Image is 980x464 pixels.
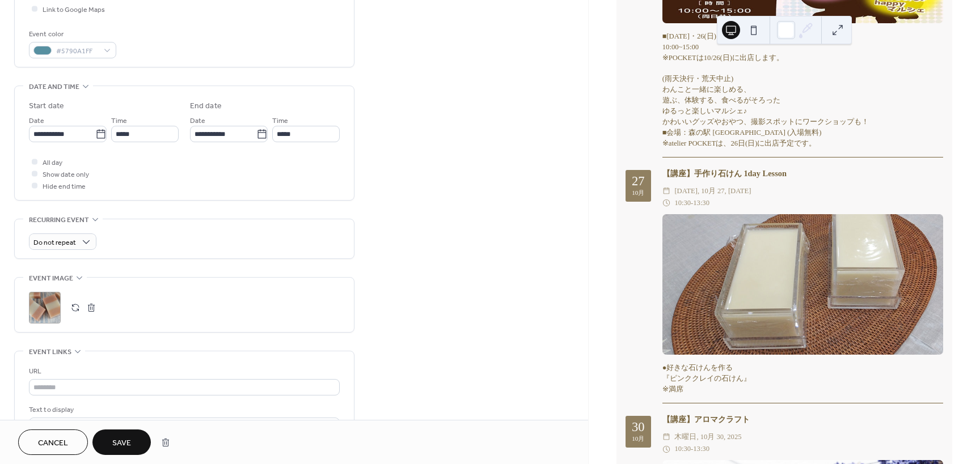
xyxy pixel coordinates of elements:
div: Text to display [29,404,337,416]
span: 13:30 [693,197,709,209]
span: Event image [29,273,73,284]
div: ●好きな石けんを作る 『ピンククレイの石けん』 ※満席 [662,363,943,395]
div: ​ [662,443,670,455]
div: 27 [632,175,645,188]
span: Do not repeat [33,236,76,249]
div: ; [29,292,61,323]
span: Save [112,437,131,449]
span: Date [29,115,44,127]
span: Event links [29,346,71,358]
div: ​ [662,185,670,197]
div: Start date [29,100,64,112]
div: 【講座】アロマクラフト [662,414,943,426]
span: Time [272,115,288,127]
span: Link to Google Maps [43,4,105,16]
span: [DATE], 10月 27, [DATE] [674,185,751,197]
span: 13:30 [693,443,709,455]
span: - [691,443,693,455]
span: 10:30 [674,443,691,455]
div: 【講座】手作り石けん 1day Lesson [662,168,943,180]
div: 10月 [632,436,644,442]
div: Event color [29,28,114,40]
span: Date [190,115,205,127]
span: Date and time [29,81,79,93]
div: 10月 [632,190,644,196]
div: End date [190,100,222,112]
span: Show date only [43,169,89,181]
span: 木曜日, 10月 30, 2025 [674,431,741,443]
span: All day [43,157,62,169]
div: 30 [632,421,645,434]
button: Cancel [18,429,88,455]
span: Cancel [38,437,68,449]
button: Save [92,429,151,455]
span: #5790A1FF [56,45,98,57]
span: Time [111,115,127,127]
span: - [691,197,693,209]
div: ​■[DATE]・26(日) 10:00~15:00 ※POCKETは10/26(日)に出店します。 (雨天決行・荒天中止) わんこと一緒に楽しめる、 遊ぶ、体験する、食べるがそろった ゆるっと... [662,31,943,149]
span: 10:30 [674,197,691,209]
div: ​ [662,431,670,443]
div: URL [29,365,337,377]
span: Recurring event [29,214,89,226]
span: Hide end time [43,181,86,193]
div: ​ [662,197,670,209]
